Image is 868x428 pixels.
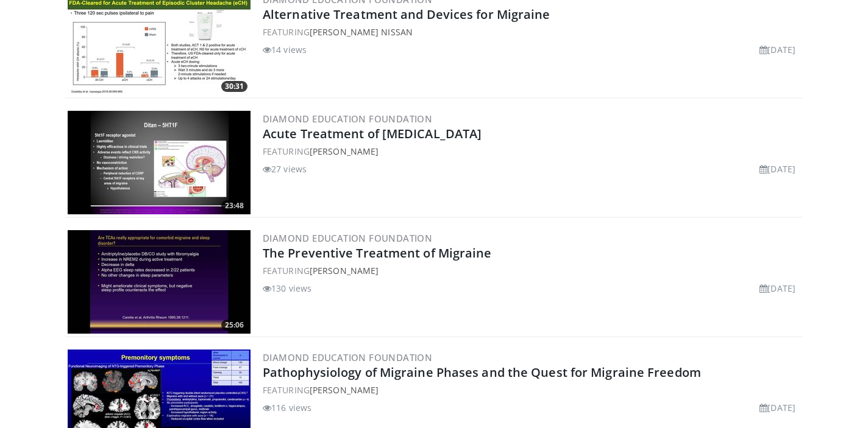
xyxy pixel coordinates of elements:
[263,26,800,38] div: FEATURING
[221,200,247,211] span: 23:48
[263,113,432,125] a: Diamond Education Foundation
[263,163,307,175] li: 27 views
[221,320,247,331] span: 25:06
[263,264,800,277] div: FEATURING
[263,6,550,23] a: Alternative Treatment and Devices for Migraine
[759,401,795,414] li: [DATE]
[263,245,492,261] a: The Preventive Treatment of Migraine
[263,282,311,295] li: 130 views
[310,26,413,38] a: [PERSON_NAME] Nissan
[310,384,379,396] a: [PERSON_NAME]
[263,364,701,381] a: Pathophysiology of Migraine Phases and the Quest for Migraine Freedom
[759,43,795,56] li: [DATE]
[68,111,251,214] a: 23:48
[310,146,379,157] a: [PERSON_NAME]
[68,111,251,214] img: 178f112e-5fb9-4bc4-a3d5-50d80b2d77da.300x170_q85_crop-smart_upscale.jpg
[68,230,251,334] img: 53bb3b14-d5da-48e7-aeaf-e4b33ae1096f.300x170_q85_crop-smart_upscale.jpg
[263,401,311,414] li: 116 views
[263,125,482,142] a: Acute Treatment of [MEDICAL_DATA]
[759,163,795,175] li: [DATE]
[263,384,800,396] div: FEATURING
[68,230,251,334] a: 25:06
[759,282,795,295] li: [DATE]
[310,265,379,276] a: [PERSON_NAME]
[221,81,247,92] span: 30:31
[263,43,307,56] li: 14 views
[263,145,800,158] div: FEATURING
[263,232,432,244] a: Diamond Education Foundation
[263,351,432,363] a: Diamond Education Foundation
